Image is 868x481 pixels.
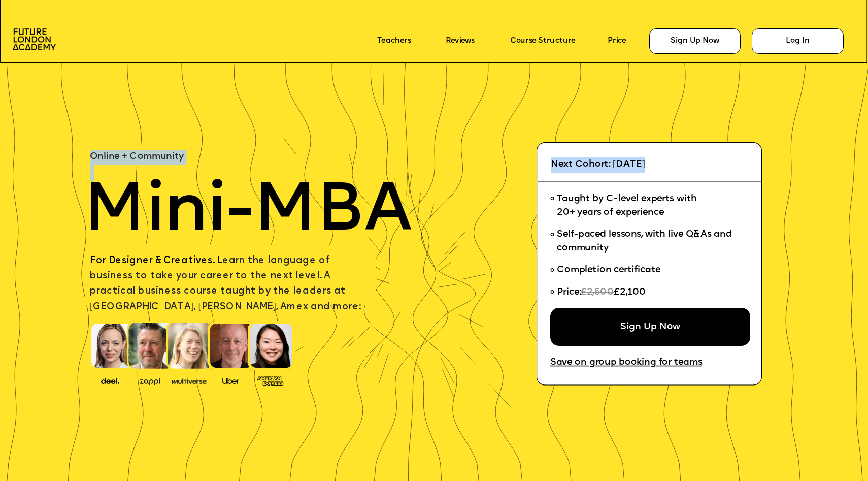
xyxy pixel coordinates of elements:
[551,160,645,169] span: Next Cohort: [DATE]
[581,287,614,297] span: £2,500
[90,256,222,266] span: For Designer & Creatives. L
[608,37,626,46] a: Price
[90,152,184,162] span: Online + Community
[557,230,734,253] span: Self-paced lessons, with live Q&As and community
[557,287,581,297] span: Price:
[93,375,127,386] img: image-388f4489-9820-4c53-9b08-f7df0b8d4ae2.png
[13,28,56,50] img: image-aac980e9-41de-4c2d-a048-f29dd30a0068.png
[90,256,361,312] span: earn the language of business to take your career to the next level. A practical business course ...
[557,266,660,275] span: Completion certificate
[446,37,475,46] a: Reviews
[133,375,167,384] img: image-b2f1584c-cbf7-4a77-bbe0-f56ae6ee31f2.png
[253,374,287,387] img: image-93eab660-639c-4de6-957c-4ae039a0235a.png
[214,375,248,384] img: image-99cff0b2-a396-4aab-8550-cf4071da2cb9.png
[377,37,411,46] a: Teachers
[557,195,697,217] span: Taught by C-level experts with 20+ years of experience
[510,37,576,46] a: Course Structure
[169,375,209,386] img: image-b7d05013-d886-4065-8d38-3eca2af40620.png
[614,287,646,297] span: £2,100
[550,358,702,368] a: Save on group booking for teams
[83,179,412,247] span: Mini-MBA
